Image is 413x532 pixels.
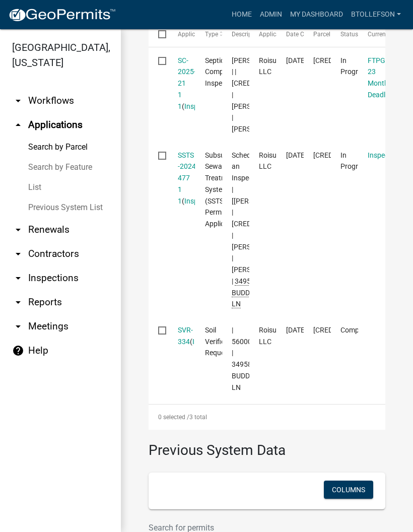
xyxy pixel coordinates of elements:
[313,326,394,334] span: 56000350262005
[205,326,241,357] span: Soil Verification Request
[12,224,24,236] i: arrow_drop_down
[178,55,186,112] div: ( )
[232,56,312,134] span: Emma Swenson | | 56000350262005 | JEFFREY A JENNE | DENEEN M JENNE
[331,22,358,46] datatable-header-cell: Status
[340,326,374,334] span: Completed
[277,22,304,46] datatable-header-cell: Date Created
[205,151,241,228] span: Subsurface Sewage Treatment System (SSTS) Permit Application
[205,31,218,38] span: Type
[286,5,347,24] a: My Dashboard
[232,326,288,391] span: | 56000350262005 | 34958 BUDDY LN
[368,31,409,38] span: Current Activity
[313,151,394,159] span: 56000350262005
[259,326,283,346] span: Roisum LLC
[184,102,221,110] a: Inspections
[324,481,373,499] button: Columns
[192,338,229,346] a: Inspections
[259,151,283,171] span: Roisum LLC
[313,56,394,64] span: 56000350262005
[368,151,400,159] a: Inspection
[178,324,186,348] div: ( )
[12,248,24,260] i: arrow_drop_down
[12,272,24,284] i: arrow_drop_down
[340,56,369,76] span: In Progress
[12,320,24,332] i: arrow_drop_down
[149,430,385,461] h3: Previous System Data
[286,56,307,64] span: 03/27/2025
[249,22,277,46] datatable-header-cell: Applicant
[313,31,337,38] span: Parcel ID
[259,31,285,38] span: Applicant
[340,31,358,38] span: Status
[12,119,24,131] i: arrow_drop_up
[222,22,249,46] datatable-header-cell: Description
[259,56,283,76] span: Roisum LLC
[12,296,24,308] i: arrow_drop_down
[256,5,286,24] a: Admin
[12,345,24,357] i: help
[149,22,168,46] datatable-header-cell: Select
[347,5,405,24] a: btollefson
[304,22,331,46] datatable-header-cell: Parcel ID
[228,5,256,24] a: Home
[178,56,196,110] a: SC-2025-21 1 1
[232,151,312,309] span: Schedule an Inspection | [Brittany Tollefson] | 56000350262005 | JEFFREY A JENNE | DENEEN M JENNE...
[178,31,233,38] span: Application Number
[340,151,369,171] span: In Progress
[178,151,198,205] a: SSTS -2024-477 1 1
[232,31,262,38] span: Description
[286,326,307,334] span: 09/04/2024
[168,22,195,46] datatable-header-cell: Application Number
[368,56,394,99] a: FTPGW 23 Month Deadline
[149,405,385,430] div: 3 total
[358,22,385,46] datatable-header-cell: Current Activity
[12,95,24,107] i: arrow_drop_down
[286,31,321,38] span: Date Created
[178,150,186,207] div: ( )
[158,414,189,421] span: 0 selected /
[205,56,242,88] span: Septic Compliance Inspection
[178,326,193,346] a: SVR-334
[286,151,307,159] span: 09/10/2024
[184,197,221,205] a: Inspections
[195,22,222,46] datatable-header-cell: Type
